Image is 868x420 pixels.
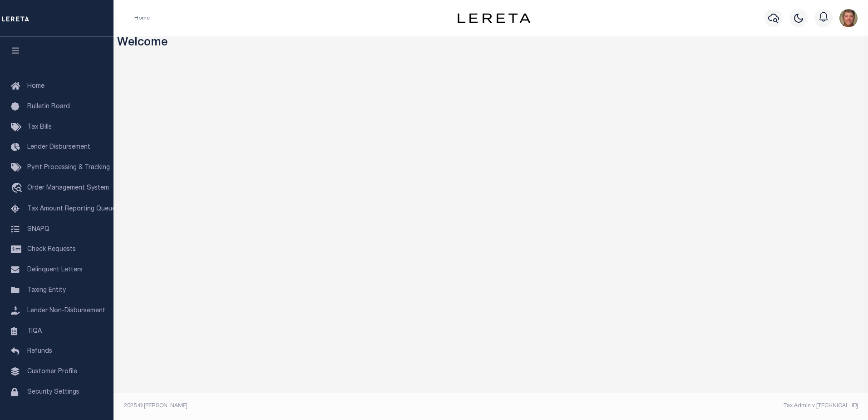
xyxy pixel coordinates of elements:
span: Tax Amount Reporting Queue [27,206,116,212]
span: TIQA [27,328,42,334]
span: Bulletin Board [27,104,70,110]
span: Security Settings [27,389,79,395]
h3: Welcome [117,36,865,50]
span: Check Requests [27,246,76,253]
span: Customer Profile [27,369,77,375]
div: 2025 © [PERSON_NAME]. [117,402,491,410]
span: Order Management System [27,185,109,191]
i: travel_explore [11,183,25,195]
span: Taxing Entity [27,287,66,294]
span: Refunds [27,348,52,355]
span: Home [27,83,44,90]
li: Home [134,14,150,22]
span: Lender Disbursement [27,144,90,150]
span: Pymt Processing & Tracking [27,165,110,171]
div: Tax Admin v.[TECHNICAL_ID] [498,402,858,410]
span: Delinquent Letters [27,267,83,273]
img: logo-dark.svg [458,13,530,23]
span: Tax Bills [27,124,52,130]
span: SNAPQ [27,226,49,232]
span: Lender Non-Disbursement [27,308,105,314]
